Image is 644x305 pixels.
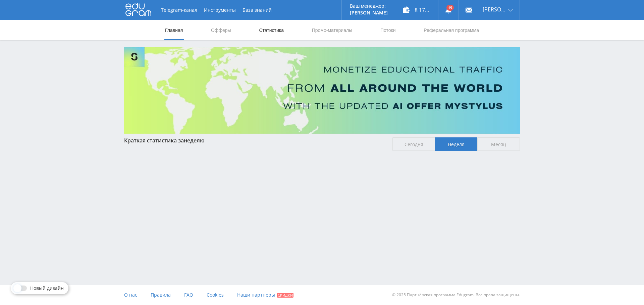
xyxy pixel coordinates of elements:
span: Правила [151,292,171,298]
span: [PERSON_NAME] [483,7,506,12]
a: FAQ [184,285,193,305]
span: Неделя [435,137,477,151]
span: Скидки [277,293,293,298]
a: Cookies [207,285,224,305]
span: FAQ [184,292,193,298]
div: Краткая статистика за [124,137,386,143]
p: [PERSON_NAME] [350,10,388,15]
a: Реферальная программа [423,20,480,40]
span: неделю [184,137,205,144]
span: Сегодня [392,137,435,151]
span: Месяц [477,137,520,151]
a: Главная [164,20,183,40]
a: Промо-материалы [311,20,353,40]
a: О нас [124,285,137,305]
div: © 2025 Партнёрская программа Edugram. Все права защищены. [325,285,520,305]
span: Новый дизайн [30,286,64,291]
a: Правила [151,285,171,305]
a: Статистика [258,20,284,40]
img: Banner [124,47,520,134]
a: Наши партнеры Скидки [237,285,293,305]
a: Офферы [210,20,232,40]
span: Cookies [207,292,224,298]
p: Ваш менеджер: [350,3,388,9]
span: О нас [124,292,137,298]
a: Потоки [380,20,396,40]
span: Наши партнеры [237,292,275,298]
